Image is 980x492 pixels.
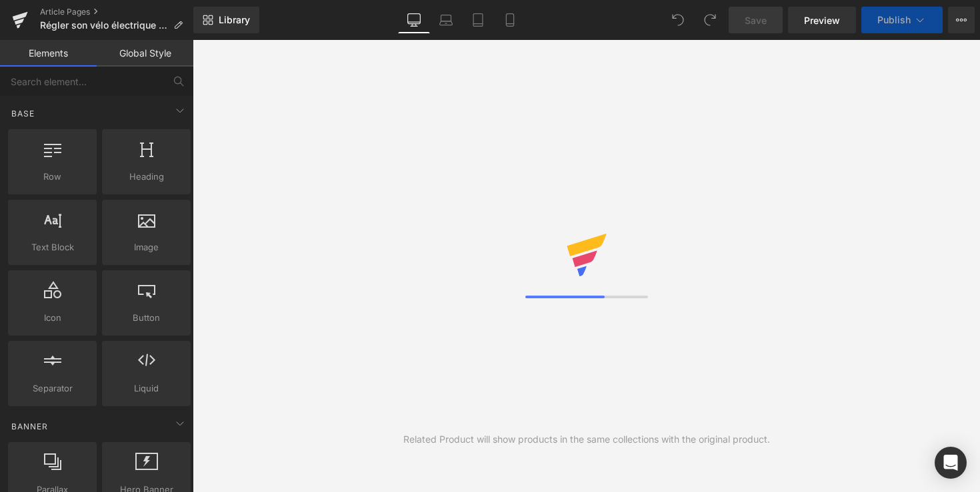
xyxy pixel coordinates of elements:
span: Button [106,311,187,325]
span: Preview [804,13,840,27]
span: Publish [877,15,911,25]
span: Row [12,170,93,184]
button: Undo [665,7,691,33]
a: Article Pages [40,7,193,17]
span: Text Block [12,240,93,254]
button: More [948,7,975,33]
a: Mobile [494,7,526,33]
a: Laptop [430,7,462,33]
button: Redo [697,7,723,33]
span: Heading [106,170,187,184]
a: New Library [193,7,259,33]
span: Library [219,14,250,26]
a: Desktop [398,7,430,33]
span: Separator [12,381,93,395]
span: Save [745,13,767,27]
a: Preview [788,7,856,33]
span: Image [106,240,187,254]
button: Publish [861,7,943,33]
span: Base [10,107,36,120]
span: Liquid [106,381,187,395]
a: Global Style [97,40,193,67]
span: Régler son vélo électrique pour un confort optimal : hauteur du guidon, selle, écran [40,20,168,31]
span: Icon [12,311,93,325]
div: Related Product will show products in the same collections with the original product. [403,432,770,447]
a: Tablet [462,7,494,33]
div: Open Intercom Messenger [935,447,967,479]
span: Banner [10,420,49,433]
